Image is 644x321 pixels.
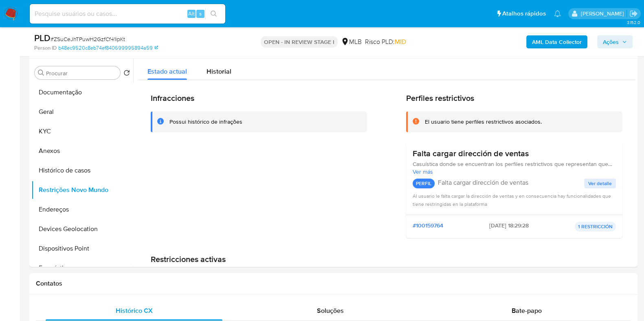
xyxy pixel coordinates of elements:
[629,9,638,18] a: Sair
[341,37,362,46] div: MLB
[526,35,587,48] button: AML Data Collector
[36,280,631,288] h1: Contatos
[502,9,546,18] span: Atalhos rápidos
[317,306,344,315] span: Soluções
[365,37,406,46] span: Risco PLD:
[512,306,542,315] span: Bate-papo
[603,35,619,48] span: Ações
[31,239,133,258] button: Dispositivos Point
[532,35,582,48] b: AML Data Collector
[58,44,158,52] a: b48ec9520c8eb74ef840699995894a59
[554,10,561,17] a: Notificações
[31,141,133,161] button: Anexos
[31,83,133,102] button: Documentação
[38,70,44,76] button: Procurar
[34,31,51,44] b: PLD
[597,35,633,48] button: Ações
[31,258,133,278] button: Empréstimos
[46,70,117,77] input: Procurar
[205,8,222,20] button: search-icon
[30,9,225,19] input: Pesquise usuários ou casos...
[31,161,133,180] button: Histórico de casos
[395,37,406,46] span: MID
[31,102,133,122] button: Geral
[34,44,57,52] b: Person ID
[188,10,195,17] span: Alt
[580,10,626,17] p: jonathan.shikay@mercadolivre.com
[31,219,133,239] button: Devices Geolocation
[626,19,640,26] span: 3.152.0
[261,36,338,48] p: OPEN - IN REVIEW STAGE I
[31,200,133,219] button: Endereços
[31,180,133,200] button: Restrições Novo Mundo
[31,122,133,141] button: KYC
[199,10,202,17] span: s
[123,70,130,79] button: Retornar ao pedido padrão
[116,306,153,315] span: Histórico CX
[51,35,125,43] span: # ZSuCeJhTPuwH2GzfCf41ipKt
